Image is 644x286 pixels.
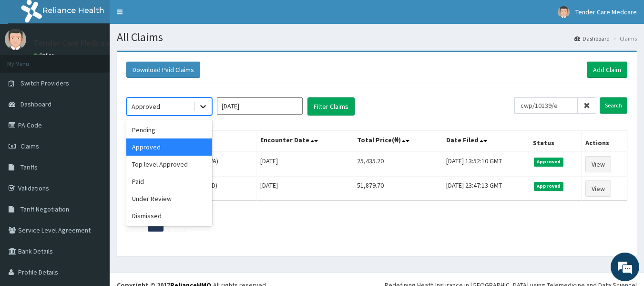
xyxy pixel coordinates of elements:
[581,130,627,152] th: Actions
[5,29,26,50] img: User Image
[5,187,182,221] textarea: Type your message and hit 'Enter'
[126,173,212,190] div: Paid
[558,6,570,18] img: User Image
[132,102,160,111] div: Approved
[55,84,132,180] span: We're online!
[156,5,179,28] div: Minimize live chat window
[126,207,212,224] div: Dismissed
[126,190,212,207] div: Under Review
[20,142,39,150] span: Claims
[575,8,637,16] span: Tender Care Medcare
[33,39,112,47] p: Tender Care Medcare
[126,121,212,138] div: Pending
[20,100,51,108] span: Dashboard
[585,180,611,197] a: View
[574,34,610,42] a: Dashboard
[256,177,353,201] td: [DATE]
[20,163,38,171] span: Tariffs
[600,97,627,114] input: Search
[587,62,627,78] a: Add Claim
[126,138,212,156] div: Approved
[514,97,578,114] input: Search by HMO ID
[18,48,39,72] img: d_794563401_company_1708531726252_794563401
[353,152,442,177] td: 25,435.20
[50,53,160,66] div: Chat with us now
[217,97,303,115] input: Select Month and Year
[442,152,529,177] td: [DATE] 13:52:10 GMT
[256,152,353,177] td: [DATE]
[126,156,212,173] div: Top level Approved
[20,205,69,213] span: Tariff Negotiation
[534,182,564,191] span: Approved
[353,177,442,201] td: 51,879.70
[117,31,637,43] h1: All Claims
[442,177,529,201] td: [DATE] 23:47:13 GMT
[20,79,69,87] span: Switch Providers
[442,130,529,152] th: Date Filed
[33,52,56,59] a: Online
[256,130,353,152] th: Encounter Date
[529,130,581,152] th: Status
[534,158,564,166] span: Approved
[611,34,637,42] li: Claims
[126,62,200,78] button: Download Paid Claims
[307,97,355,116] button: Filter Claims
[585,156,611,172] a: View
[353,130,442,152] th: Total Price(₦)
